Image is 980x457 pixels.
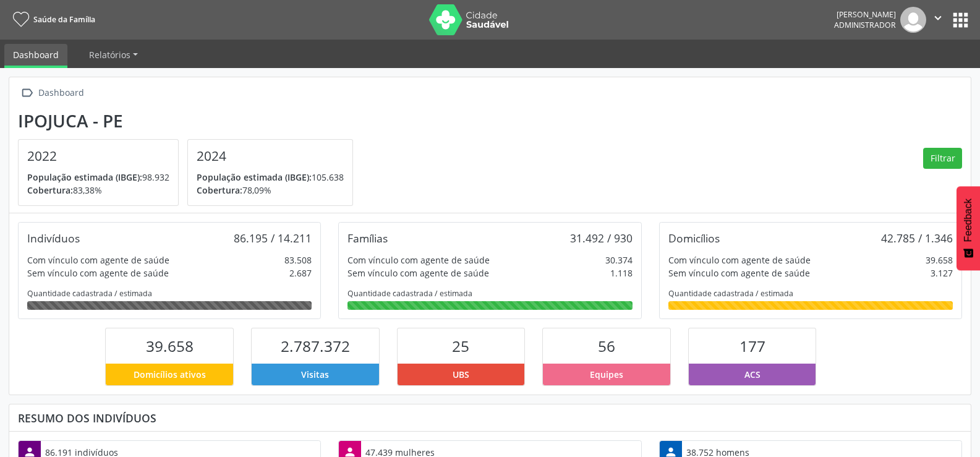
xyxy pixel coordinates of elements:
a:  Dashboard [18,84,86,102]
span: Visitas [301,368,329,381]
span: Saúde da Família [33,14,95,25]
button: Feedback - Mostrar pesquisa [957,186,980,270]
div: Indivíduos [27,231,80,245]
div: Quantidade cadastrada / estimada [668,288,953,299]
div: Quantidade cadastrada / estimada [347,288,632,299]
button: apps [950,9,971,31]
div: 3.127 [931,267,953,280]
div: Com vínculo com agente de saúde [27,254,169,267]
a: Dashboard [4,44,67,68]
a: Saúde da Família [9,9,95,30]
button:  [926,7,950,33]
span: Equipes [590,368,623,381]
div: 30.374 [605,254,633,267]
div: Com vínculo com agente de saúde [668,254,811,267]
span: Domicílios ativos [134,368,206,381]
div: Domicílios [668,231,720,245]
i:  [18,84,36,102]
span: Administrador [834,20,896,30]
div: 42.785 / 1.346 [881,231,953,245]
div: 31.492 / 930 [570,231,633,245]
div: 83.508 [284,254,312,267]
div: Sem vínculo com agente de saúde [668,267,810,280]
span: 2.787.372 [281,336,350,356]
img: img [900,7,926,33]
p: 78,09% [197,184,344,197]
div: 1.118 [610,267,633,280]
p: 105.638 [197,171,344,184]
div: Sem vínculo com agente de saúde [27,267,169,280]
div: Resumo dos indivíduos [18,411,962,425]
span: Cobertura: [27,184,73,196]
span: Relatórios [89,49,130,61]
span: População estimada (IBGE): [27,171,142,183]
span: Cobertura: [197,184,242,196]
i:  [931,11,945,25]
div: Ipojuca - PE [18,111,362,131]
button: Filtrar [923,148,962,169]
a: Relatórios [80,44,147,66]
span: 177 [739,336,765,356]
div: [PERSON_NAME] [834,9,896,20]
div: Quantidade cadastrada / estimada [27,288,312,299]
p: 98.932 [27,171,169,184]
p: 83,38% [27,184,169,197]
div: Dashboard [36,84,86,102]
div: 2.687 [289,267,312,280]
span: População estimada (IBGE): [197,171,312,183]
div: Sem vínculo com agente de saúde [347,267,489,280]
div: Com vínculo com agente de saúde [347,254,490,267]
span: 56 [598,336,615,356]
div: 86.195 / 14.211 [234,231,312,245]
span: Feedback [963,199,974,242]
div: Famílias [347,231,388,245]
div: 39.658 [926,254,953,267]
span: 39.658 [146,336,194,356]
span: ACS [744,368,761,381]
h4: 2024 [197,148,344,164]
h4: 2022 [27,148,169,164]
span: 25 [452,336,469,356]
span: UBS [453,368,469,381]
